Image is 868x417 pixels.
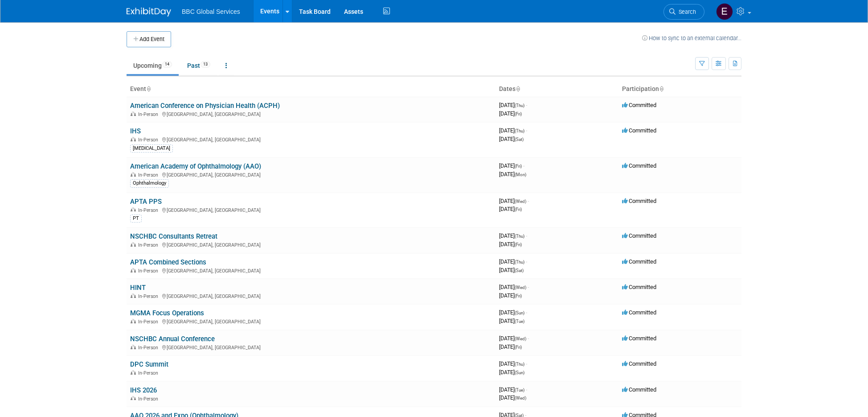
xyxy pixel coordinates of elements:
[130,171,492,178] div: [GEOGRAPHIC_DATA], [GEOGRAPHIC_DATA]
[131,111,136,116] img: In-Person Event
[515,128,524,133] span: (Thu)
[130,162,261,170] a: American Academy of Ophthalmology (AAO)
[499,343,522,350] span: [DATE]
[716,3,733,20] img: Ethan Denkensohn
[130,206,492,213] div: [GEOGRAPHIC_DATA], [GEOGRAPHIC_DATA]
[130,145,173,153] div: [MEDICAL_DATA]
[515,362,524,367] span: (Thu)
[130,360,168,368] a: DPC Summit
[146,85,151,92] a: Sort by Event Name
[499,267,524,273] span: [DATE]
[676,8,696,15] span: Search
[515,111,522,116] span: (Fri)
[180,57,217,74] a: Past13
[138,172,161,178] span: In-Person
[127,57,179,74] a: Upcoming14
[622,335,656,342] span: Committed
[515,293,522,298] span: (Fri)
[130,292,492,299] div: [GEOGRAPHIC_DATA], [GEOGRAPHIC_DATA]
[622,198,656,204] span: Committed
[526,232,527,239] span: -
[515,319,524,324] span: (Tue)
[622,258,656,265] span: Committed
[138,137,161,143] span: In-Person
[622,127,656,134] span: Committed
[499,369,524,376] span: [DATE]
[201,61,210,68] span: 13
[528,284,529,290] span: -
[515,388,524,392] span: (Tue)
[130,232,217,240] a: NSCHBC Consultants Retreat
[131,370,136,375] img: In-Person Event
[526,102,527,108] span: -
[515,242,522,247] span: (Fri)
[622,360,656,367] span: Committed
[499,198,529,204] span: [DATE]
[499,162,524,169] span: [DATE]
[130,110,492,117] div: [GEOGRAPHIC_DATA], [GEOGRAPHIC_DATA]
[130,309,204,317] a: MGMA Focus Operations
[131,242,136,247] img: In-Person Event
[138,293,161,299] span: In-Person
[499,394,526,401] span: [DATE]
[515,207,522,212] span: (Fri)
[499,232,527,239] span: [DATE]
[130,102,280,110] a: American Conference on Physician Health (ACPH)
[516,85,520,92] a: Sort by Start Date
[138,396,161,402] span: In-Person
[182,8,240,15] span: BBC Global Services
[526,127,527,134] span: -
[622,232,656,239] span: Committed
[622,386,656,393] span: Committed
[528,198,529,204] span: -
[515,260,524,264] span: (Thu)
[499,309,527,316] span: [DATE]
[515,310,524,315] span: (Sun)
[515,370,524,375] span: (Sun)
[528,335,529,342] span: -
[127,82,495,97] th: Event
[515,396,526,400] span: (Wed)
[130,136,492,143] div: [GEOGRAPHIC_DATA], [GEOGRAPHIC_DATA]
[499,110,522,117] span: [DATE]
[499,206,522,212] span: [DATE]
[130,335,215,343] a: NSCHBC Annual Conference
[622,284,656,290] span: Committed
[515,199,526,204] span: (Wed)
[622,162,656,169] span: Committed
[138,345,161,351] span: In-Person
[130,258,206,266] a: APTA Combined Sections
[515,336,526,341] span: (Wed)
[130,198,162,206] a: APTA PPS
[499,136,524,142] span: [DATE]
[499,258,527,265] span: [DATE]
[622,309,656,316] span: Committed
[526,386,527,393] span: -
[138,268,161,274] span: In-Person
[499,386,527,393] span: [DATE]
[130,343,492,351] div: [GEOGRAPHIC_DATA], [GEOGRAPHIC_DATA]
[131,293,136,298] img: In-Person Event
[618,82,741,97] th: Participation
[138,207,161,213] span: In-Person
[131,207,136,212] img: In-Person Event
[515,172,526,177] span: (Mon)
[515,234,524,239] span: (Thu)
[138,111,161,117] span: In-Person
[131,396,136,400] img: In-Person Event
[495,82,618,97] th: Dates
[499,102,527,108] span: [DATE]
[130,267,492,274] div: [GEOGRAPHIC_DATA], [GEOGRAPHIC_DATA]
[515,345,522,350] span: (Fri)
[127,31,171,47] button: Add Event
[499,241,522,248] span: [DATE]
[515,285,526,290] span: (Wed)
[663,4,704,20] a: Search
[499,335,529,342] span: [DATE]
[515,164,522,169] span: (Fri)
[499,318,524,324] span: [DATE]
[499,284,529,290] span: [DATE]
[499,360,527,367] span: [DATE]
[526,309,527,316] span: -
[130,127,141,135] a: IHS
